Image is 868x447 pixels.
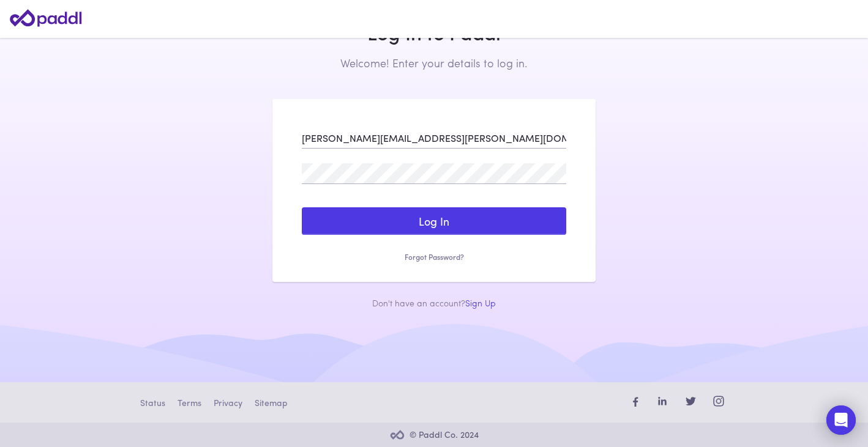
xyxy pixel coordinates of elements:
input: Enter your Email [302,128,566,149]
button: Log In [302,207,566,235]
a: Sign Up [465,297,496,309]
a: Status [140,396,165,408]
a: Terms [178,396,201,408]
span: © Paddl Co. 2024 [410,429,479,441]
a: Sitemap [255,396,288,408]
h2: Welcome! Enter your details to log in. [272,56,596,70]
div: Open Intercom Messenger [826,405,856,435]
a: Privacy [214,396,242,408]
a: Forgot Password? [302,252,566,262]
div: Don't have an account? [272,297,596,309]
h1: Log In to Paddl [272,21,596,44]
